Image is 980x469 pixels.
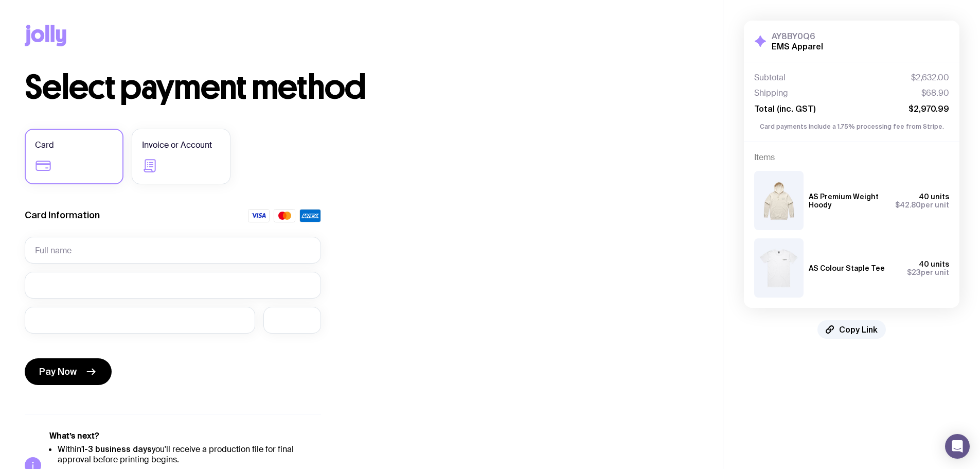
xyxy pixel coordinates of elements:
h4: Items [754,152,949,163]
div: Open Intercom Messenger [945,434,970,459]
iframe: Secure card number input frame [35,280,311,290]
span: Shipping [754,88,788,98]
span: $2,970.99 [908,103,949,114]
span: $42.80 [895,201,921,209]
button: Copy Link [817,320,886,339]
iframe: Secure CVC input frame [274,315,311,325]
span: Pay Now [39,366,77,378]
span: $2,632.00 [911,73,949,83]
h3: AY8BY0Q6 [772,31,823,41]
span: 40 units [919,260,949,268]
span: Card [35,139,54,151]
strong: 1-3 business days [81,444,152,454]
span: $23 [907,268,921,276]
p: Card payments include a 1.75% processing fee from Stripe. [754,122,949,131]
button: Pay Now [25,358,112,385]
span: Copy Link [839,324,878,335]
input: Full name [25,237,321,264]
h3: AS Colour Staple Tee [809,264,885,272]
iframe: Secure expiration date input frame [35,315,245,325]
span: $68.90 [921,88,949,98]
span: Subtotal [754,73,786,83]
span: 40 units [919,193,949,201]
span: per unit [907,268,949,276]
h1: Select payment method [25,71,698,104]
li: Within you'll receive a production file for final approval before printing begins. [58,444,321,465]
span: Invoice or Account [142,139,212,151]
h3: AS Premium Weight Hoody [809,193,887,209]
h5: What’s next? [49,431,321,441]
span: per unit [895,201,949,209]
span: Total (inc. GST) [754,103,815,114]
label: Card Information [25,209,100,221]
h2: EMS Apparel [772,41,823,51]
